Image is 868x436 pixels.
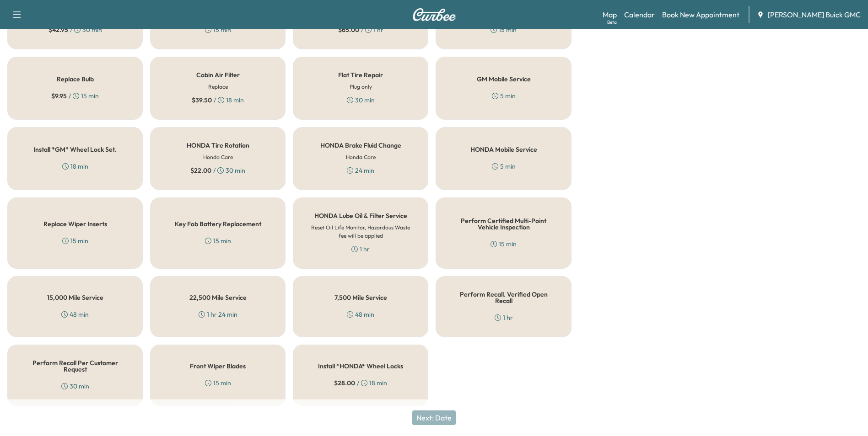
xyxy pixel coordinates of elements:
[308,223,413,240] h6: Reset Oil Life Monitor, Hazardous Waste fee will be applied
[22,360,128,372] h5: Perform Recall Per Customer Request
[477,76,531,82] h5: GM Mobile Service
[492,162,516,171] div: 5 min
[205,378,231,388] div: 15 min
[491,239,517,249] div: 15 min
[190,363,246,369] h5: Front Wiper Blades
[192,96,212,105] span: $ 39.50
[347,166,374,175] div: 24 min
[470,146,537,153] h5: HONDA Mobile Service
[49,25,68,34] span: $ 42.95
[175,221,261,227] h5: Key Fob Battery Replacement
[57,76,94,82] h5: Replace Bulb
[491,25,517,34] div: 15 min
[347,96,375,105] div: 30 min
[338,72,383,78] h5: Flat Tire Repair
[51,91,67,101] span: $ 9.95
[451,218,556,230] h5: Perform Certified Multi-Point Vehicle Inspection
[196,72,240,78] h5: Cabin Air Filter
[314,213,407,219] h5: HONDA Lube Oil & Filter Service
[451,291,556,304] h5: Perform Recall. Verified Open Recall
[351,245,370,254] div: 1 hr
[203,153,233,161] h6: Honda Care
[62,162,88,171] div: 18 min
[320,142,401,149] h5: HONDA Brake Fluid Change
[199,310,237,319] div: 1 hr 24 min
[318,363,403,369] h5: Install *HONDA* Wheel Locks
[334,294,387,301] h5: 7,500 Mile Service
[768,9,861,20] span: [PERSON_NAME] Buick GMC
[61,382,89,391] div: 30 min
[662,9,739,20] a: Book New Appointment
[208,83,228,91] h6: Replace
[192,96,244,105] div: / 18 min
[205,236,231,245] div: 15 min
[603,9,617,20] a: MapBeta
[49,25,102,34] div: / 30 min
[412,8,456,21] img: Curbee Logo
[334,378,387,388] div: / 18 min
[189,294,247,301] h5: 22,500 Mile Service
[338,25,383,34] div: / 1 hr
[350,83,372,91] h6: Plug only
[492,91,516,101] div: 5 min
[62,236,88,245] div: 15 min
[495,313,513,322] div: 1 hr
[47,294,103,301] h5: 15,000 Mile Service
[346,153,376,161] h6: Honda Care
[33,146,117,153] h5: Install *GM* Wheel Lock Set.
[334,378,355,388] span: $ 28.00
[347,310,374,319] div: 48 min
[43,221,107,227] h5: Replace Wiper Inserts
[205,25,231,34] div: 15 min
[187,142,249,149] h5: HONDA Tire Rotation
[624,9,655,20] a: Calendar
[61,310,89,319] div: 48 min
[51,91,99,101] div: / 15 min
[190,166,211,175] span: $ 22.00
[607,19,617,26] div: Beta
[338,25,359,34] span: $ 65.00
[190,166,245,175] div: / 30 min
